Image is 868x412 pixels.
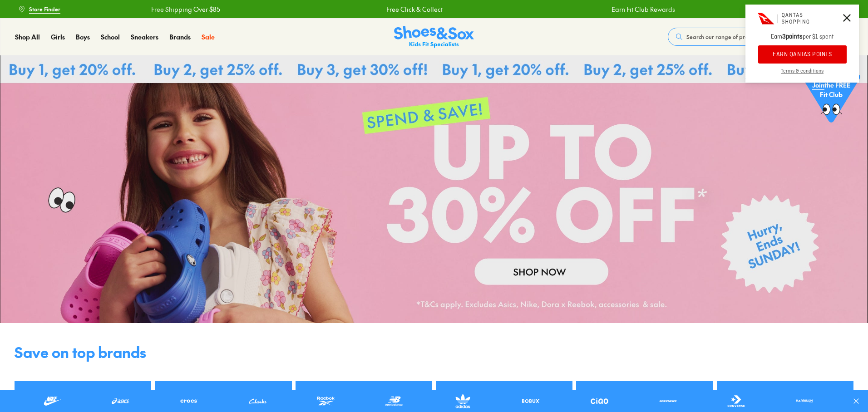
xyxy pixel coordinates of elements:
[202,32,215,42] a: Sale
[29,5,60,13] span: Store Finder
[610,5,673,14] a: Earn Fit Club Rewards
[745,68,859,83] a: Terms & conditions
[772,1,850,17] a: Book a FREE Expert Fitting
[812,80,824,89] span: Join
[686,33,761,41] span: Search our range of products
[76,32,90,42] a: Boys
[394,26,474,48] a: Shoes & Sox
[758,45,847,64] button: EARN QANTAS POINTS
[394,26,474,48] img: SNS_Logo_Responsive.svg
[782,33,803,41] strong: 3 points
[18,1,60,17] a: Store Finder
[149,5,218,14] a: Free Shipping Over $85
[802,73,860,107] p: the FREE Fit Club
[131,32,158,42] a: Sneakers
[668,28,799,46] button: Search our range of products
[385,5,441,14] a: Free Click & Collect
[745,33,859,45] p: Earn per $1 spent
[802,55,860,128] a: Jointhe FREE Fit Club
[51,32,65,42] a: Girls
[101,32,120,42] a: School
[15,32,40,42] a: Shop All
[169,32,191,42] a: Brands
